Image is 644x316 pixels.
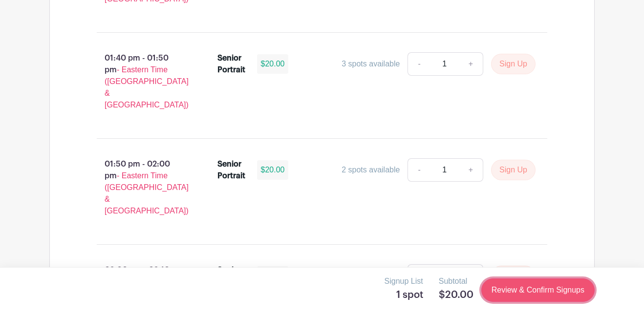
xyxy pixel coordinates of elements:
[459,52,483,76] a: +
[81,154,202,221] p: 01:50 pm - 02:00 pm
[105,65,189,109] span: - Eastern Time ([GEOGRAPHIC_DATA] & [GEOGRAPHIC_DATA])
[342,164,400,176] div: 2 spots available
[257,266,289,286] div: $20.00
[81,48,202,115] p: 01:40 pm - 01:50 pm
[385,275,423,287] p: Signup List
[491,54,536,74] button: Sign Up
[408,264,430,288] a: -
[459,264,483,288] a: +
[217,158,245,182] div: Senior Portrait
[439,289,473,301] h5: $20.00
[408,52,430,76] a: -
[217,264,245,288] div: Senior Portrait
[408,158,430,182] a: -
[459,158,483,182] a: +
[342,58,400,70] div: 3 spots available
[481,278,595,302] a: Review & Confirm Signups
[491,266,536,286] button: Sign Up
[257,54,289,74] div: $20.00
[491,160,536,180] button: Sign Up
[217,52,245,76] div: Senior Portrait
[257,160,289,180] div: $20.00
[105,171,189,215] span: - Eastern Time ([GEOGRAPHIC_DATA] & [GEOGRAPHIC_DATA])
[385,289,423,301] h5: 1 spot
[439,275,473,287] p: Subtotal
